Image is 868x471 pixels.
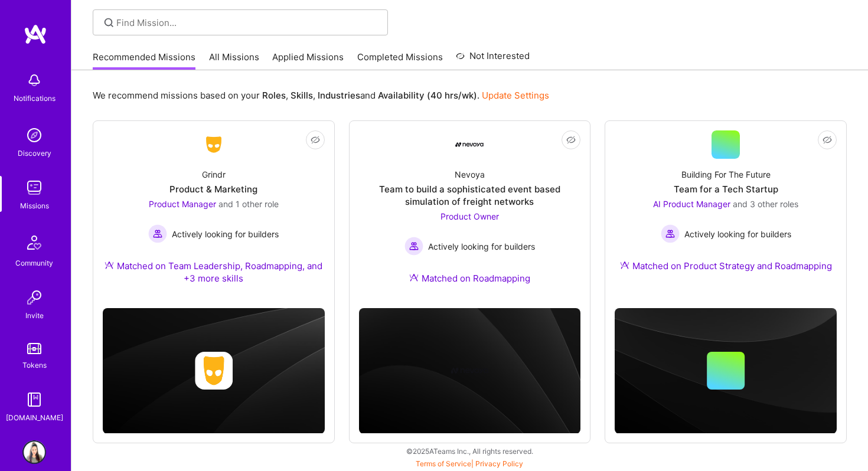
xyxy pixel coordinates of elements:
span: Product Owner [440,211,499,221]
div: Tokens [22,359,47,371]
img: logo [24,24,47,45]
i: icon SearchGrey [102,16,116,30]
div: Missions [20,199,49,212]
div: Grindr [202,168,226,181]
img: teamwork [22,176,46,199]
img: Company Logo [200,134,228,155]
img: Community [20,228,48,257]
span: and 1 other role [218,199,279,209]
img: discovery [22,123,46,147]
img: Company logo [195,352,233,390]
div: Invite [25,309,44,322]
a: Privacy Policy [475,459,523,468]
span: AI Product Manager [653,199,730,209]
span: | [416,459,523,468]
a: Building For The FutureTeam for a Tech StartupAI Product Manager and 3 other rolesActively lookin... [615,130,837,286]
span: Actively looking for builders [428,240,535,253]
i: icon EyeClosed [311,135,320,145]
img: cover [103,308,325,433]
img: Ateam Purple Icon [409,273,419,282]
span: Product Manager [149,199,216,209]
a: All Missions [209,51,259,70]
img: Ateam Purple Icon [620,260,629,270]
img: tokens [27,343,41,354]
p: We recommend missions based on your , , and . [93,89,549,102]
input: Find Mission... [116,17,379,29]
div: Matched on Roadmapping [409,272,530,284]
a: Company LogoGrindrProduct & MarketingProduct Manager and 1 other roleActively looking for builder... [103,130,325,299]
div: Notifications [14,92,56,104]
div: Discovery [18,147,51,159]
img: Company Logo [455,142,484,147]
img: guide book [22,388,46,411]
b: Skills [291,90,313,101]
b: Availability (40 hrs/wk) [378,90,477,101]
div: [DOMAIN_NAME] [6,411,63,424]
span: Actively looking for builders [172,228,279,240]
a: User Avatar [19,440,49,464]
span: Actively looking for builders [684,228,791,240]
img: Ateam Purple Icon [105,260,114,270]
div: © 2025 ATeams Inc., All rights reserved. [71,436,868,466]
img: cover [359,308,581,433]
img: Company logo [451,352,488,390]
img: Invite [22,286,46,309]
div: Nevoya [455,168,485,181]
div: Building For The Future [681,168,771,181]
i: icon EyeClosed [566,135,576,145]
div: Team for a Tech Startup [674,183,778,195]
div: Team to build a sophisticated event based simulation of freight networks [359,183,581,208]
div: Product & Marketing [169,183,257,195]
b: Industries [318,90,360,101]
b: Roles [262,90,286,101]
img: cover [615,308,837,433]
a: Terms of Service [416,459,471,468]
img: Actively looking for builders [404,237,423,256]
a: Applied Missions [272,51,344,70]
a: Recommended Missions [93,51,195,70]
img: Actively looking for builders [148,224,167,243]
img: Actively looking for builders [661,224,680,243]
i: icon EyeClosed [823,135,832,145]
a: Not Interested [456,49,530,70]
a: Completed Missions [357,51,443,70]
a: Company LogoNevoyaTeam to build a sophisticated event based simulation of freight networksProduct... [359,130,581,299]
a: Update Settings [482,90,549,101]
span: and 3 other roles [733,199,798,209]
div: Community [15,257,53,269]
img: User Avatar [22,440,46,464]
div: Matched on Product Strategy and Roadmapping [620,260,832,272]
div: Matched on Team Leadership, Roadmapping, and +3 more skills [103,260,325,284]
img: bell [22,68,46,92]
